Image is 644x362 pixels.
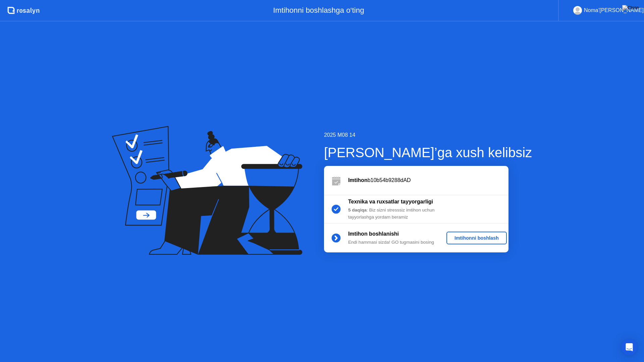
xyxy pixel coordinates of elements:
div: [PERSON_NAME]’ga xush kelibsiz [324,142,532,163]
div: b10b54b9288dAD [348,176,508,184]
div: : Biz sizni stresssiz imtihon uchun tayyorlashga yordam beramiz [348,207,445,221]
div: Endi hammasi sizda! GO tugmasini bosing [348,239,445,246]
button: Imtihonni boshlash [446,232,507,244]
div: Open Intercom Messenger [621,339,637,355]
b: Texnika va ruxsatlar tayyorgarligi [348,199,433,204]
b: 5 daqiqa [348,207,367,213]
div: 2025 M08 14 [324,131,532,139]
div: Noma’[PERSON_NAME] [584,6,644,15]
img: Close [622,5,639,10]
b: Imtihon boshlanishi [348,231,399,237]
div: Imtihonni boshlash [449,235,504,241]
b: Imtihon [348,177,368,183]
